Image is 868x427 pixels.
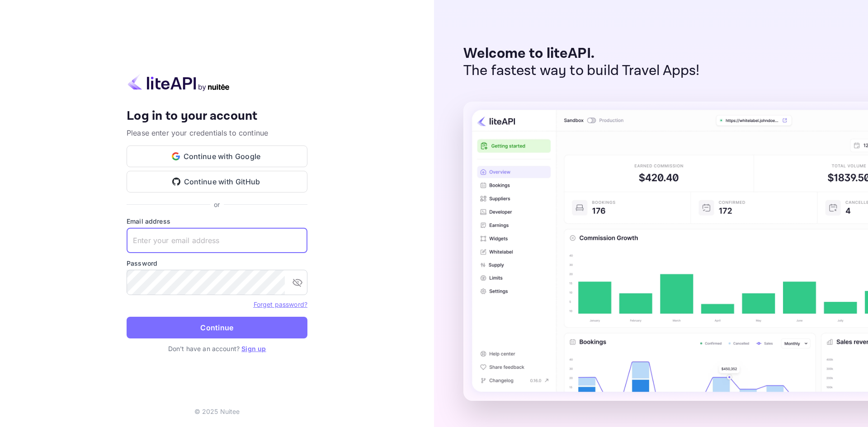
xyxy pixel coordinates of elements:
p: Please enter your credentials to continue [127,127,307,138]
a: Sign up [241,345,266,352]
label: Password [127,258,307,268]
img: liteapi [127,74,231,91]
button: Continue with GitHub [127,171,307,192]
h4: Log in to your account [127,108,307,124]
p: or [214,200,220,209]
p: Don't have an account? [127,344,307,353]
a: Forget password? [254,300,307,309]
a: Forget password? [254,300,307,308]
p: The fastest way to build Travel Apps! [463,62,700,80]
p: Welcome to liteAPI. [463,45,700,62]
input: Enter your email address [127,228,307,253]
p: © 2025 Nuitee [194,407,240,416]
button: Continue [127,317,307,338]
label: Email address [127,216,307,226]
button: Continue with Google [127,145,307,167]
button: toggle password visibility [288,273,307,291]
